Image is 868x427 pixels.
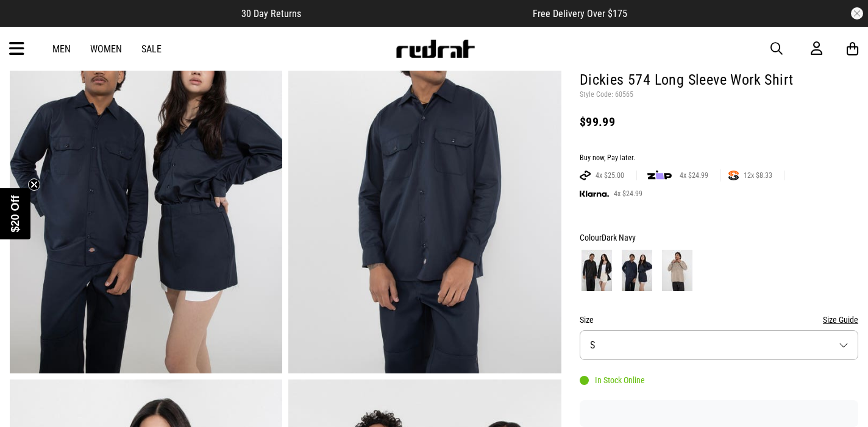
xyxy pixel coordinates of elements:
[241,8,301,19] span: 30 Day Returns
[580,171,591,180] img: AFTERPAY
[533,8,627,19] span: Free Delivery Over $175
[580,71,858,90] h1: Dickies 574 Long Sleeve Work Shirt
[582,250,612,291] img: Black
[728,171,739,180] img: SPLITPAY
[10,5,46,41] button: Open LiveChat chat widget
[9,195,21,232] span: $20 Off
[580,191,609,197] img: KLARNA
[395,40,475,58] img: Redrat logo
[28,178,40,191] button: Close teaser
[141,43,162,55] a: Sale
[580,312,858,327] div: Size
[580,154,858,163] div: Buy now, Pay later.
[675,171,713,180] span: 4x $24.99
[580,115,858,129] div: $99.99
[90,43,122,55] a: Women
[739,171,777,180] span: 12x $8.33
[622,250,652,291] img: Dark Navy
[580,230,858,245] div: Colour
[591,171,629,180] span: 4x $25.00
[590,339,595,351] span: S
[662,250,692,291] img: Desert Sand
[52,43,71,55] a: Men
[580,408,858,420] iframe: Customer reviews powered by Trustpilot
[609,189,647,199] span: 4x $24.99
[325,7,508,19] iframe: Customer reviews powered by Trustpilot
[580,90,858,100] p: Style Code: 60565
[580,330,858,360] button: S
[647,169,672,182] img: zip
[580,375,645,385] div: In Stock Online
[602,233,636,242] span: Dark Navy
[823,312,858,327] button: Size Guide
